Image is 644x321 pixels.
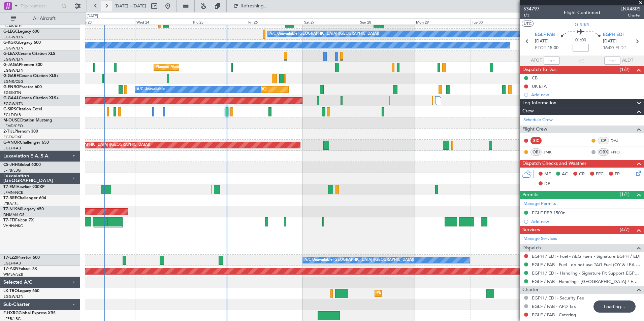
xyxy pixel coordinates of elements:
div: Flight Confirmed [564,9,600,16]
div: OBI [530,148,542,156]
a: T7-LZZIPraetor 600 [3,256,40,260]
span: 16:00 [603,45,614,51]
span: T7-EMI [3,185,17,189]
span: Flight Crew [522,126,547,133]
a: G-KGKGLegacy 600 [3,41,41,45]
a: T7-FFIFalcon 7X [3,218,34,222]
span: G-LEAX [3,52,18,56]
a: G-ENRGPraetor 600 [3,85,42,89]
a: LTBA/ISL [3,201,19,206]
a: EGLF/FAB [3,146,21,151]
a: Schedule Crew [523,117,553,123]
a: EGLF / FAB - Handling - [GEOGRAPHIC_DATA] / EGLF / FAB [532,279,641,284]
span: (1/2) [620,66,630,73]
a: DNMM/LOS [3,212,24,217]
span: FFC [596,171,604,178]
span: 1/3 [523,12,540,18]
span: T7-LZZI [3,256,17,260]
a: G-LEGCLegacy 600 [3,30,39,34]
span: G-SIRS [575,21,589,28]
span: 2-TIJL [3,130,14,134]
a: EGLF / FAB - APD Tax [532,304,576,309]
button: UTC [522,21,534,27]
div: Thu 25 [191,19,247,25]
a: T7-EMIHawker 900XP [3,185,44,189]
span: Charter [620,12,641,18]
span: ETOT [535,45,546,51]
span: DP [544,181,550,187]
span: G-KGKG [3,41,19,45]
div: Sun 28 [359,19,415,25]
span: (4/7) [620,226,630,233]
div: Sat 27 [303,19,359,25]
span: T7-PJ29 [3,267,19,271]
div: Add new [531,92,641,98]
a: EGLF / FAB - Fuel - do not use TAG Fuel (OY & LEA only) EGLF / FAB [532,262,641,267]
div: Planned Maint [GEOGRAPHIC_DATA] ([GEOGRAPHIC_DATA]) [377,288,483,298]
a: G-GAALCessna Citation XLS+ [3,96,59,100]
input: Trip Number [21,1,59,11]
div: Tue 23 [79,19,135,25]
a: EGLF / FAB - Catering [532,312,576,318]
a: LGAV/ATH [3,24,22,29]
span: CS-JHH [3,163,18,167]
a: LFPB/LBG [3,168,21,173]
span: 15:00 [548,45,558,51]
div: A/C Unavailable [GEOGRAPHIC_DATA] ([GEOGRAPHIC_DATA]) [269,29,379,39]
span: G-LEGC [3,30,18,34]
a: Manage Permits [523,201,556,207]
span: FP [615,171,620,178]
span: LX-TRO [3,289,18,293]
span: Crew [522,107,534,115]
a: DAJ [611,138,626,144]
span: G-GAAL [3,96,19,100]
span: G-SIRS [3,107,16,111]
div: OBX [598,148,609,156]
span: T7-FFI [3,218,15,222]
span: 01:00 [575,37,586,44]
span: Permits [522,191,538,199]
span: [DATE] - [DATE] [115,3,146,9]
div: EGLF PPR 1500z [532,210,565,216]
span: (1/1) [620,191,630,198]
span: LNX48RS [620,5,641,12]
button: Refreshing... [230,1,270,11]
button: All Aircraft [7,13,73,24]
span: G-JAGA [3,63,19,67]
a: EGGW/LTN [3,101,24,106]
a: EGPH / EDI - Security Fee [532,295,584,301]
a: JMK [543,149,558,155]
span: Services [522,226,540,234]
span: G-GARE [3,74,19,78]
div: Loading... [593,300,636,313]
div: Add new [531,219,641,224]
a: EGPH / EDI - Fuel - AEG Fuels - Signature EGPH / EDI [532,253,641,259]
span: G-VNOR [3,141,20,145]
a: M-OUSECitation Mustang [3,118,52,122]
a: EGTK/OXF [3,135,22,140]
div: Planned Maint [GEOGRAPHIC_DATA] ([GEOGRAPHIC_DATA]) [44,140,150,150]
a: EGGW/LTN [3,46,24,51]
span: 534797 [523,5,540,12]
a: EGGW/LTN [3,294,24,299]
a: CS-JHHGlobal 6000 [3,163,41,167]
div: A/C Unavailable [137,84,165,95]
span: Refreshing... [240,4,268,8]
a: Manage Services [523,236,557,242]
a: G-LEAXCessna Citation XLS [3,52,55,56]
span: CR [579,171,585,178]
div: SIC [530,137,542,144]
span: ELDT [615,45,626,51]
a: LFMD/CEQ [3,123,23,129]
span: T7-N1960 [3,207,22,211]
div: UK ETA [532,83,547,89]
span: EGLF FAB [535,32,555,38]
span: Leg Information [522,99,556,107]
div: Fri 26 [247,19,303,25]
span: All Aircraft [18,16,71,21]
span: Charter [522,286,539,294]
a: G-JAGAPhenom 300 [3,63,42,67]
a: WMSA/SZB [3,272,23,277]
a: T7-N1960Legacy 650 [3,207,44,211]
a: G-VNORChallenger 650 [3,141,49,145]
